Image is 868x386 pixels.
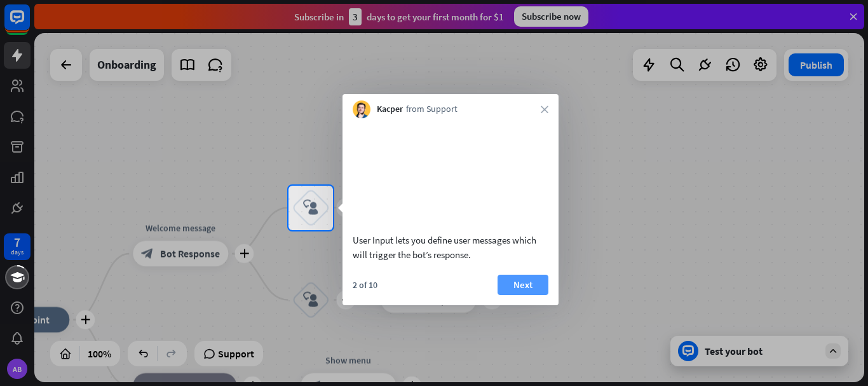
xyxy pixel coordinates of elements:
[353,233,548,262] div: User Input lets you define user messages which will trigger the bot’s response.
[498,275,548,295] button: Next
[377,103,403,116] span: Kacper
[541,106,548,113] i: close
[406,103,458,116] span: from Support
[303,200,318,216] i: block_user_input
[353,279,377,291] div: 2 of 10
[10,5,48,43] button: Open LiveChat chat widget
